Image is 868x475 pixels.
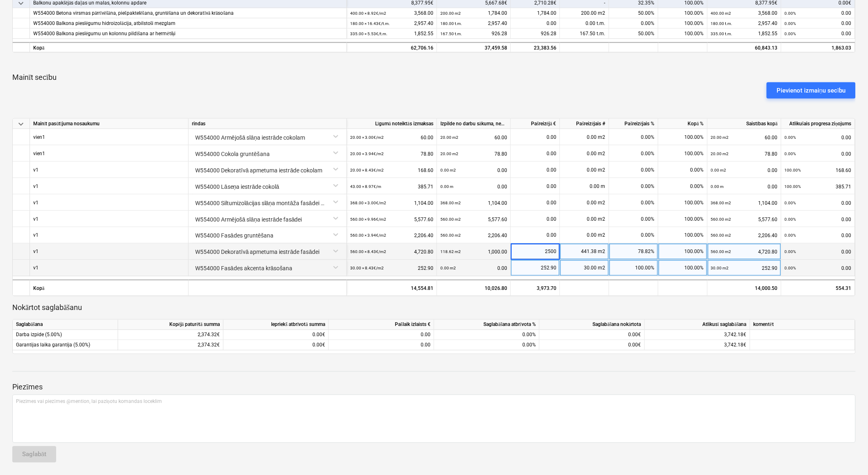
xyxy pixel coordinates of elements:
[12,382,856,392] p: Piezīmes
[658,119,708,129] div: Kopā %
[711,233,731,238] small: 560.00 m2
[560,162,609,178] div: 0.00 m2
[33,260,39,276] div: v1
[350,260,433,277] div: 252.90
[711,217,731,222] small: 560.00 m2
[711,8,778,18] div: 3,568.00
[785,29,852,39] div: 0.00
[708,42,781,52] div: 60,843.13
[440,260,507,277] div: 0.00
[440,145,507,162] div: 78.80
[350,211,433,228] div: 5,577.60
[350,135,384,140] small: 20.00 × 3.00€ / m2
[12,303,856,313] p: Nokārtot saglabāšanu
[434,330,540,340] div: 0.00%
[645,330,750,340] div: 3,742.18€
[785,11,796,16] small: 0.00%
[350,162,433,179] div: 168.60
[332,340,431,351] div: 0.00
[440,43,507,53] div: 37,459.58
[785,217,796,222] small: 0.00%
[440,195,507,211] div: 1,104.00
[437,280,511,296] div: 10,026.80
[711,178,778,195] div: 0.00
[350,152,384,156] small: 20.00 × 3.94€ / m2
[785,32,796,36] small: 0.00%
[711,21,733,26] small: 180.00 t.m.
[560,129,609,145] div: 0.00 m2
[777,85,846,96] div: Pievienot izmaiņu secību
[511,18,560,29] div: 0.00
[223,330,329,340] div: 0.00€
[785,8,852,18] div: 0.00
[350,21,390,26] small: 180.00 × 16.43€ / t.m.
[609,129,658,145] div: 0.00%
[440,244,507,260] div: 1,000.00
[645,320,750,330] div: Atlikusī saglabāšana
[711,266,729,271] small: 30.00 m2
[658,129,708,145] div: 100.00%
[30,42,347,52] div: Kopā
[350,43,433,53] div: 62,706.16
[33,227,39,243] div: v1
[609,195,658,211] div: 0.00%
[658,260,708,276] div: 100.00%
[33,18,343,29] div: W554000 Balkona pieslēgumu hidroizolācija, atbilstoši mezglam
[711,227,778,244] div: 2,206.40
[781,280,855,296] div: 554.31
[540,340,645,351] div: 0.00€
[514,145,556,162] div: 0.00
[658,29,708,39] div: 100.00%
[440,152,458,156] small: 20.00 m2
[350,29,433,39] div: 1,852.55
[13,340,118,351] div: Garantijas laika garantija (5.00%)
[785,129,852,146] div: 0.00
[350,227,433,244] div: 2,206.40
[514,178,556,195] div: 0.00
[609,211,658,227] div: 0.00%
[440,168,456,172] small: 0.00 m2
[440,29,507,39] div: 926.28
[658,211,708,227] div: 100.00%
[711,29,778,39] div: 1,852.55
[440,18,507,29] div: 2,957.40
[711,18,778,29] div: 2,957.40
[350,184,381,189] small: 43.00 × 8.97€ / m
[350,233,386,238] small: 560.00 × 3.94€ / m2
[350,32,387,36] small: 335.00 × 5.53€ / t.m.
[658,145,708,162] div: 100.00%
[785,43,852,53] div: 1,863.03
[514,195,556,211] div: 0.00
[440,211,507,228] div: 5,577.60
[785,266,796,271] small: 0.00%
[658,244,708,260] div: 100.00%
[609,162,658,178] div: 0.00%
[785,135,796,140] small: 0.00%
[440,250,461,254] small: 118.62 m2
[785,260,852,277] div: 0.00
[711,11,731,16] small: 400.00 m2
[511,29,560,39] div: 926.28
[440,135,458,140] small: 20.00 m2
[560,211,609,227] div: 0.00 m2
[514,129,556,145] div: 0.00
[785,145,852,162] div: 0.00
[750,320,855,330] div: komentēt
[785,18,852,29] div: 0.00
[658,18,708,29] div: 100.00%
[609,244,658,260] div: 78.82%
[437,119,511,129] div: Izpilde no darbu sākuma, neskaitot kārtējā mēneša izpildi
[785,211,852,228] div: 0.00
[329,320,434,330] div: Pašlaik izlaists €
[609,119,658,129] div: Pašreizējais %
[350,18,433,29] div: 2,957.40
[350,195,433,211] div: 1,104.00
[645,340,750,351] div: 3,742.18€
[440,217,461,222] small: 560.00 m2
[440,184,453,189] small: 0.00 m
[440,32,462,36] small: 167.50 t.m.
[434,320,540,330] div: Saglabāšana atbrīvota %
[609,18,658,29] div: 0.00%
[708,280,781,296] div: 14,000.50
[440,266,456,271] small: 0.00 m2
